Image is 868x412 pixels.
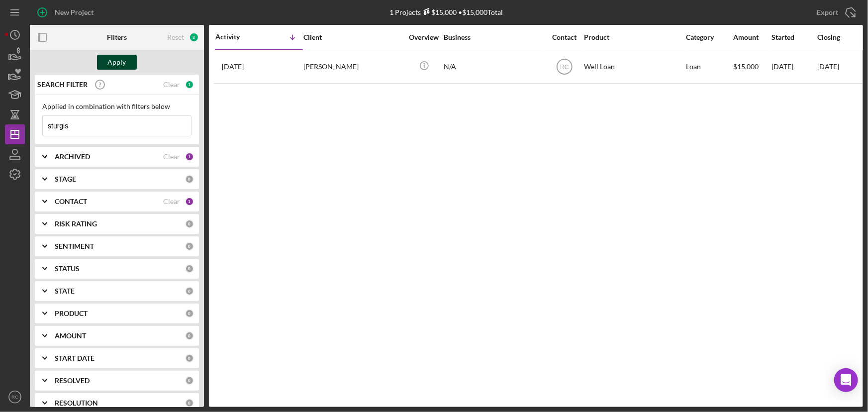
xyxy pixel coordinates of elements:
b: ARCHIVED [55,153,90,161]
div: [DATE] [772,51,816,83]
div: Client [303,33,403,41]
b: START DATE [55,354,95,362]
div: Business [444,33,543,41]
div: 0 [185,242,194,251]
div: Open Intercom Messenger [834,368,858,392]
b: CONTACT [55,198,87,206]
div: Export [817,2,838,22]
b: RESOLVED [55,377,90,385]
div: 0 [185,175,194,184]
div: 0 [185,219,194,228]
text: RC [11,395,18,400]
b: STAGE [55,175,76,183]
div: Apply [108,55,126,70]
div: Amount [733,33,771,41]
b: STATUS [55,265,80,273]
div: 3 [189,32,199,42]
div: 1 [185,152,194,161]
div: 0 [185,399,194,408]
span: $15,000 [733,62,759,71]
div: Clear [163,198,180,206]
div: New Project [55,2,94,22]
b: STATE [55,287,75,295]
div: Product [584,33,683,41]
div: Contact [546,33,583,41]
div: Clear [163,81,180,89]
div: 0 [185,264,194,273]
div: 1 [185,197,194,206]
b: SEARCH FILTER [37,81,88,89]
div: 0 [185,287,194,296]
button: RC [5,387,25,407]
div: 0 [185,331,194,340]
div: 1 [185,80,194,89]
div: Well Loan [584,51,683,83]
div: N/A [444,51,543,83]
div: $15,000 [421,8,457,16]
div: Reset [167,33,184,41]
div: Clear [163,153,180,161]
div: Activity [215,33,259,41]
b: RESOLUTION [55,399,98,407]
time: 2025-07-30 20:57 [222,63,244,71]
div: 0 [185,309,194,318]
button: New Project [30,2,103,22]
button: Apply [97,55,137,70]
div: [PERSON_NAME] [303,51,403,83]
div: Category [686,33,732,41]
time: [DATE] [817,62,839,71]
button: Export [807,2,863,22]
div: 0 [185,354,194,363]
div: Started [772,33,816,41]
div: Loan [686,51,732,83]
b: Filters [107,33,127,41]
b: PRODUCT [55,309,88,317]
div: 0 [185,376,194,385]
b: SENTIMENT [55,242,94,250]
b: RISK RATING [55,220,97,228]
text: RC [560,63,569,70]
div: Overview [405,33,443,41]
div: 1 Projects • $15,000 Total [389,8,503,16]
div: Applied in combination with filters below [42,103,192,110]
b: AMOUNT [55,332,86,340]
